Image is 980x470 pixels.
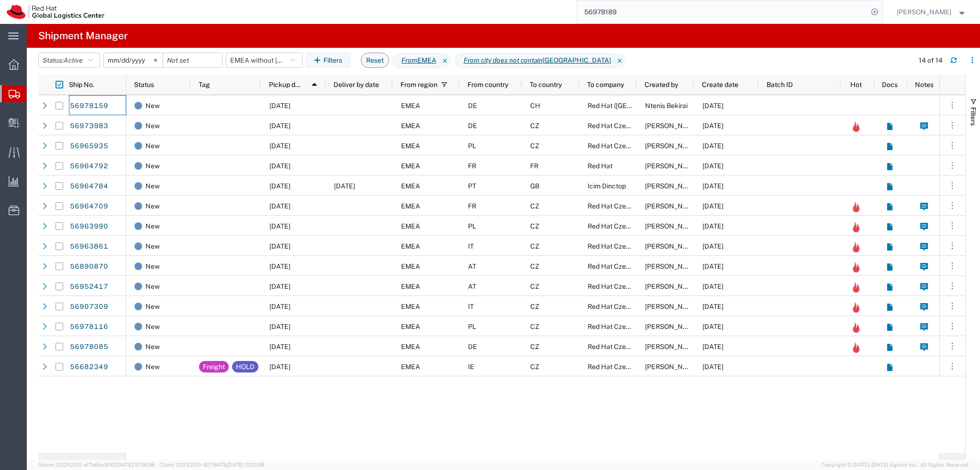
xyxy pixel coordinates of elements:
span: Pickup date [269,81,304,88]
span: 09/26/2025 [702,283,724,290]
span: New [145,96,160,116]
span: 09/29/2025 [702,142,724,150]
span: CH [530,102,540,109]
a: 56964784 [69,179,109,194]
span: New [145,337,160,357]
span: Filip Moravec [897,7,951,17]
span: EMEA [401,363,420,371]
span: CZ [530,122,539,130]
span: 09/22/2025 [702,262,724,270]
span: Red Hat [588,162,612,170]
span: 10/03/2025 [269,303,290,310]
span: 10/06/2025 [269,343,290,350]
span: Marcin Juszkiewicz [645,222,700,230]
span: FR [468,162,476,170]
span: Federico Paolinelli [645,242,700,250]
span: [DATE] 11:20:38 [227,462,264,468]
span: Server: 2025.20.0-af7a6be3001 [38,462,155,468]
span: New [145,196,160,216]
a: 56973983 [69,119,109,134]
span: New [145,296,160,317]
span: Red Hat Czech s.r.o. [588,242,648,250]
input: Not set [104,53,163,67]
span: PL [468,142,476,150]
span: New [145,116,160,136]
span: CZ [530,323,539,330]
span: 10/01/2025 [269,202,290,210]
span: CZ [530,222,539,230]
span: Red Hat Czech s.r.o. [588,303,648,310]
span: Status [134,81,154,88]
span: Tag [199,81,210,88]
span: 09/30/2025 [269,102,290,109]
span: EMEA [401,323,420,330]
span: PL [468,222,476,230]
a: 56890870 [69,259,109,274]
span: Krzysztof Gawlowski [645,142,700,150]
span: Roberta Dalla Libera [645,303,700,310]
span: Created by [645,81,678,88]
span: 09/29/2025 [702,202,724,210]
span: 10/02/2025 [269,222,290,230]
span: Ship No. [69,81,94,88]
a: 56964792 [69,159,109,174]
span: Walter Sarg [645,262,700,270]
span: Copyright © [DATE]-[DATE] Agistix Inc., All Rights Reserved [821,461,969,469]
span: EMEA [401,202,420,210]
span: Red Hat Czech s.r.o. [588,343,648,350]
a: 56907309 [69,299,109,315]
span: Red Hat Czech s.r.o. [588,202,648,210]
span: 09/30/2025 [702,323,724,330]
span: Dawn Gould [645,363,700,371]
span: New [145,357,160,377]
span: CZ [530,242,539,250]
div: Freight [203,361,225,372]
img: logo [7,5,104,19]
span: 10/30/2025 [269,363,290,371]
span: CZ [530,202,539,210]
h4: Shipment Manager [38,24,128,48]
span: Sven Kohlhaas [645,343,700,350]
span: From region [401,81,437,88]
span: Create date [702,81,738,88]
span: DE [468,102,477,109]
img: arrow-dropup.svg [307,77,322,92]
a: 56978159 [69,98,109,114]
span: New [145,176,160,196]
span: Red Hat (Switzerland) SARL [588,102,705,109]
span: Aneta Novotna [645,182,700,190]
span: AT [468,283,476,290]
span: FR [530,162,538,170]
span: From EMEA [392,53,440,68]
span: New [145,216,160,236]
span: AT [468,262,476,270]
span: Red Hat Czech s.r.o. [588,142,648,150]
span: Benjamin Dematteo [645,162,700,170]
span: 09/02/2025 [702,363,724,371]
span: New [145,256,160,276]
span: EMEA [401,162,420,170]
span: EMEA [401,182,420,190]
span: Red Hat Czech s.r.o. [588,363,648,371]
span: New [145,317,160,337]
button: [PERSON_NAME] [896,6,967,18]
i: From [401,55,417,66]
span: Ntenis Bekirai [645,102,688,109]
span: Alan Pevec [645,122,700,130]
button: Status:Active [38,53,100,68]
span: New [145,136,160,156]
span: Notes [915,81,934,88]
span: Benjamin Dematteo [645,202,700,210]
span: 10/02/2025 [269,262,290,270]
span: EMEA [401,222,420,230]
i: From city does not contain [464,55,543,66]
span: CZ [530,303,539,310]
span: EMEA [401,303,420,310]
span: [DATE] 10:36:36 [116,462,155,468]
span: Active [64,56,83,64]
span: 09/29/2025 [702,182,724,190]
span: EMEA [401,283,420,290]
span: Red Hat Czech s.r.o. [588,122,648,130]
span: GB [530,182,539,190]
span: New [145,276,160,296]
